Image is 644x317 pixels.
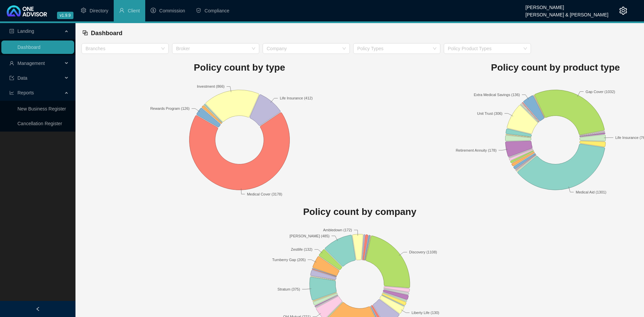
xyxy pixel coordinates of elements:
text: Investment (866) [197,84,225,88]
div: [PERSON_NAME] [526,2,608,9]
span: dollar [151,8,156,13]
span: line-chart [9,90,14,95]
img: 2df55531c6924b55f21c4cf5d4484680-logo-light.svg [7,5,47,16]
text: Gap Cover (1032) [586,89,615,93]
span: v1.9.9 [57,12,73,19]
text: Medical Aid (1301) [576,190,606,194]
span: Landing [17,28,34,34]
a: New Business Register [17,106,66,111]
text: Turnberry Gap (205) [272,258,306,262]
span: Directory [90,8,108,13]
text: Rewards Program (126) [150,106,190,110]
text: Stratum (375) [277,287,300,291]
text: Unit Trust (306) [477,111,502,115]
a: Dashboard [17,45,41,50]
span: setting [81,8,86,13]
text: Discovery (1108) [409,250,437,254]
text: Retirement Annuity (178) [456,148,497,152]
span: user [119,8,124,13]
span: Dashboard [91,30,122,36]
span: Reports [17,90,34,95]
span: Client [128,8,140,13]
text: Liberty Life (130) [412,311,439,315]
h1: Policy count by company [82,205,638,219]
text: Life Insurance (412) [280,96,313,100]
span: profile [9,29,14,33]
span: user [9,61,14,66]
text: Medical Cover (3178) [247,192,282,196]
span: Data [17,75,28,81]
text: Extra Medical Savings (136) [474,92,520,96]
div: [PERSON_NAME] & [PERSON_NAME] [526,9,608,16]
span: left [36,307,40,311]
span: Management [17,61,45,66]
span: import [9,76,14,80]
a: Cancellation Register [17,121,62,126]
span: Commission [159,8,185,13]
span: setting [619,7,627,15]
span: block [82,30,88,36]
span: safety [196,8,201,13]
text: [PERSON_NAME] (485) [289,234,329,238]
text: Zestlife (132) [291,247,312,251]
span: Compliance [205,8,229,13]
text: Ambledown (172) [323,228,352,232]
h1: Policy count by type [82,60,397,75]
